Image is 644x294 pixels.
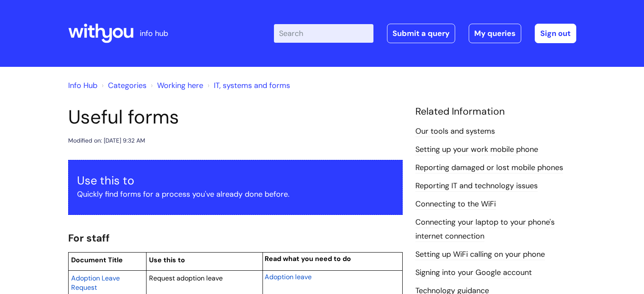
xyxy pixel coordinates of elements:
[71,274,120,292] span: Adoption Leave Request
[415,162,563,173] a: Reporting damaged or lost mobile phones
[149,256,185,264] span: Use this to
[415,199,496,210] a: Connecting to the WiFi
[415,217,555,242] a: Connecting your laptop to your phone's internet connection
[68,106,403,129] h1: Useful forms
[415,181,538,192] a: Reporting IT and technology issues
[108,80,146,91] a: Categories
[469,24,521,43] a: My queries
[157,80,203,91] a: Working here
[71,273,120,292] a: Adoption Leave Request
[265,272,312,281] span: Adoption leave
[205,79,290,92] li: IT, systems and forms
[415,144,538,155] a: Setting up your work mobile phone
[77,174,394,187] h3: Use this to
[149,79,203,92] li: Working here
[265,272,312,282] a: Adoption leave
[274,24,576,43] div: | -
[415,106,576,118] h4: Related Information
[140,27,168,40] p: info hub
[71,256,123,264] span: Document Title
[535,24,576,43] a: Sign out
[68,231,110,245] span: For staff
[68,135,145,146] div: Modified on: [DATE] 9:32 AM
[100,79,146,92] li: Solution home
[214,80,290,91] a: IT, systems and forms
[77,187,394,201] p: Quickly find forms for a process you've already done before.
[149,274,223,283] span: Request adoption leave
[265,254,351,263] span: Read what you need to do
[415,249,545,260] a: Setting up WiFi calling on your phone
[274,24,373,43] input: Search
[415,267,532,278] a: Signing into your Google account
[387,24,455,43] a: Submit a query
[415,126,495,137] a: Our tools and systems
[68,80,97,91] a: Info Hub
